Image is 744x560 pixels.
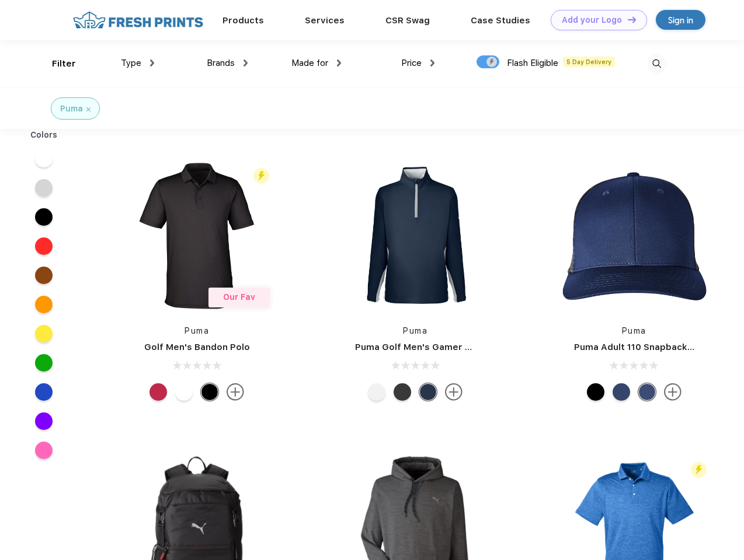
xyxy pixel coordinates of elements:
[185,326,209,335] a: Puma
[86,107,91,111] img: filter_cancel.svg
[368,383,385,401] div: Bright White
[613,383,630,401] div: Peacoat with Qut Shd
[638,383,656,401] div: Peacoat Qut Shd
[150,383,167,401] div: Ski Patrol
[507,58,558,68] span: Flash Eligible
[244,60,248,66] img: dropdown.png
[419,383,437,401] div: Navy Blazer
[207,58,235,68] span: Brands
[445,383,463,401] img: more.svg
[628,16,636,23] img: DT
[291,58,328,68] span: Made for
[22,129,67,141] div: Colors
[175,383,193,401] div: Bright White
[403,326,427,335] a: Puma
[338,158,493,313] img: func=resize&h=266
[201,383,218,401] div: Puma Black
[52,57,76,71] div: Filter
[223,292,255,302] span: Our Fav
[69,10,207,30] img: fo%20logo%202.webp
[563,57,615,67] span: 5 Day Delivery
[587,383,604,401] div: Pma Blk Pma Blk
[227,383,244,401] img: more.svg
[121,58,141,68] span: Type
[222,15,264,26] a: Products
[647,54,666,73] img: desktop_search.svg
[430,60,434,66] img: dropdown.png
[119,158,274,313] img: func=resize&h=266
[557,158,712,313] img: func=resize&h=266
[668,13,693,27] div: Sign in
[656,10,705,30] a: Sign in
[385,15,430,26] a: CSR Swag
[60,103,83,115] div: Puma
[337,60,341,66] img: dropdown.png
[401,58,422,68] span: Price
[253,168,269,184] img: flash_active_toggle.svg
[664,383,682,401] img: more.svg
[144,342,250,352] a: Golf Men's Bandon Polo
[691,462,707,478] img: flash_active_toggle.svg
[562,15,622,25] div: Add your Logo
[150,60,154,66] img: dropdown.png
[394,383,411,401] div: Puma Black
[305,15,345,26] a: Services
[622,326,646,335] a: Puma
[355,342,540,352] a: Puma Golf Men's Gamer Golf Quarter-Zip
